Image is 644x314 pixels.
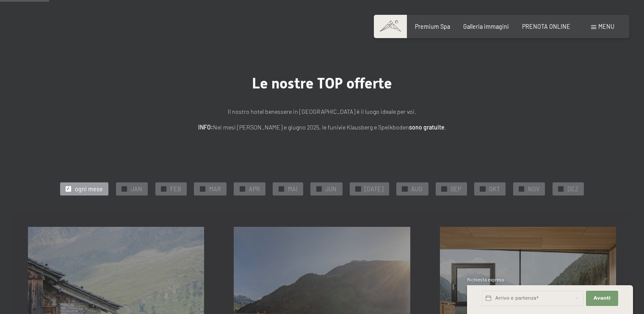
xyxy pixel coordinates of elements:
[467,277,504,282] span: Richiesta express
[317,186,321,191] span: ✓
[279,186,283,191] span: ✓
[481,186,484,191] span: ✓
[489,185,500,193] span: OKT
[586,291,618,306] button: Avanti
[209,185,221,193] span: MAR
[357,186,360,191] span: ✓
[409,124,445,131] strong: sono gratuite
[131,185,142,193] span: JAN
[198,124,213,131] strong: INFO:
[520,186,523,191] span: ✓
[249,185,260,193] span: APR
[594,295,611,302] span: Avanti
[75,185,103,193] span: ogni mese
[170,185,181,193] span: FEB
[451,185,461,193] span: SEP
[442,186,446,191] span: ✓
[463,23,509,30] a: Galleria immagini
[559,186,563,191] span: ✓
[201,186,204,191] span: ✓
[415,23,450,30] a: Premium Spa
[66,186,70,191] span: ✓
[136,123,509,132] p: Nei mesi [PERSON_NAME] e giugno 2025, le funivie Klausberg e Speikboden .
[522,23,570,30] a: PRENOTA ONLINE
[403,186,406,191] span: ✓
[325,185,337,193] span: JUN
[411,185,423,193] span: AUG
[288,185,298,193] span: MAI
[365,185,383,193] span: [DATE]
[240,186,244,191] span: ✓
[528,185,539,193] span: NOV
[162,186,165,191] span: ✓
[567,185,578,193] span: DEZ
[252,74,392,92] span: Le nostre TOP offerte
[598,23,614,30] span: Menu
[136,107,509,117] p: Il nostro hotel benessere in [GEOGRAPHIC_DATA] è il luogo ideale per voi.
[122,186,126,191] span: ✓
